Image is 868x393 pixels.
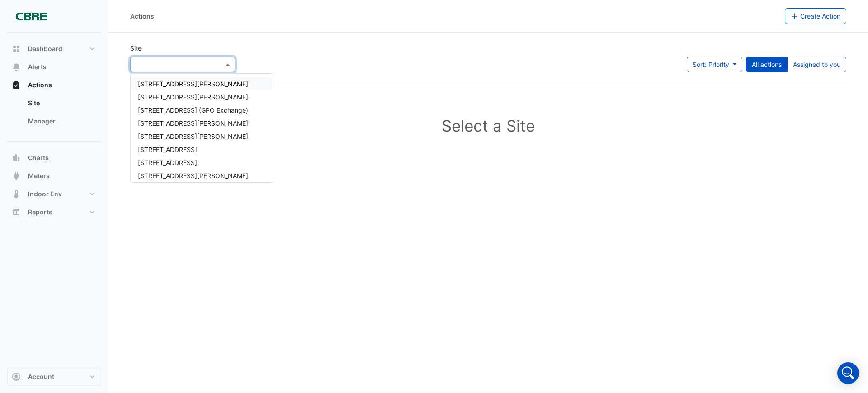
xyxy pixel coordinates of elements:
button: Actions [7,76,101,94]
div: Actions [7,94,101,134]
a: Manager [21,112,101,130]
img: Company Logo [11,7,52,25]
span: Meters [28,171,50,180]
button: Account [7,368,101,386]
app-icon: Reports [12,208,21,217]
span: [STREET_ADDRESS][PERSON_NAME] [138,119,248,127]
label: Site [130,43,142,53]
button: Charts [7,149,101,167]
span: Sort: Priority [693,61,729,68]
button: Sort: Priority [687,57,742,72]
div: Actions [130,11,154,21]
div: Open Intercom Messenger [837,362,859,384]
h1: Select a Site [145,116,832,135]
span: Account [28,372,54,381]
span: Dashboard [28,44,62,53]
span: Charts [28,153,49,162]
span: [STREET_ADDRESS][PERSON_NAME] [138,172,248,180]
span: [STREET_ADDRESS] [138,159,197,166]
button: Assigned to you [787,57,846,72]
span: Actions [28,80,52,90]
span: Create Action [800,12,840,20]
button: Dashboard [7,40,101,58]
app-icon: Charts [12,153,21,162]
span: Alerts [28,62,47,71]
button: Create Action [785,8,847,24]
a: Site [21,94,101,112]
app-icon: Meters [12,171,21,180]
app-icon: Actions [12,80,21,90]
button: All actions [746,57,788,72]
button: Meters [7,167,101,185]
span: [STREET_ADDRESS] [138,146,197,153]
span: Indoor Env [28,189,62,199]
button: Reports [7,203,101,221]
button: Indoor Env [7,185,101,203]
span: [STREET_ADDRESS][PERSON_NAME] [138,80,248,88]
span: Reports [28,208,52,217]
app-icon: Indoor Env [12,189,21,199]
span: [STREET_ADDRESS][PERSON_NAME] [138,133,248,140]
span: [STREET_ADDRESS] (GPO Exchange) [138,106,248,114]
app-icon: Dashboard [12,44,21,53]
div: Options List [131,74,274,182]
span: [STREET_ADDRESS][PERSON_NAME] [138,93,248,101]
button: Alerts [7,58,101,76]
app-icon: Alerts [12,62,21,71]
